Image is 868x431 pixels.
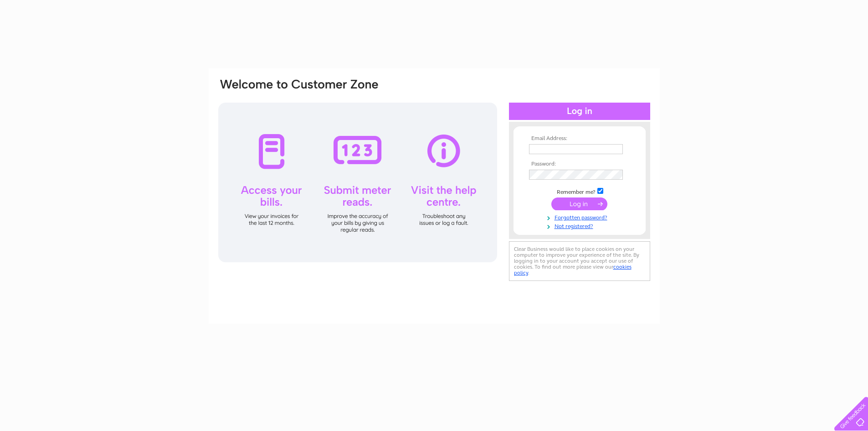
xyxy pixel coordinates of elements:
[509,241,650,281] div: Clear Business would like to place cookies on your computer to improve your experience of the sit...
[527,161,632,167] th: Password:
[529,221,632,230] a: Not registered?
[529,213,632,221] a: Forgotten password?
[527,187,632,196] td: Remember me?
[514,264,632,276] a: cookies policy
[527,135,632,142] th: Email Address:
[551,197,607,210] input: Submit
